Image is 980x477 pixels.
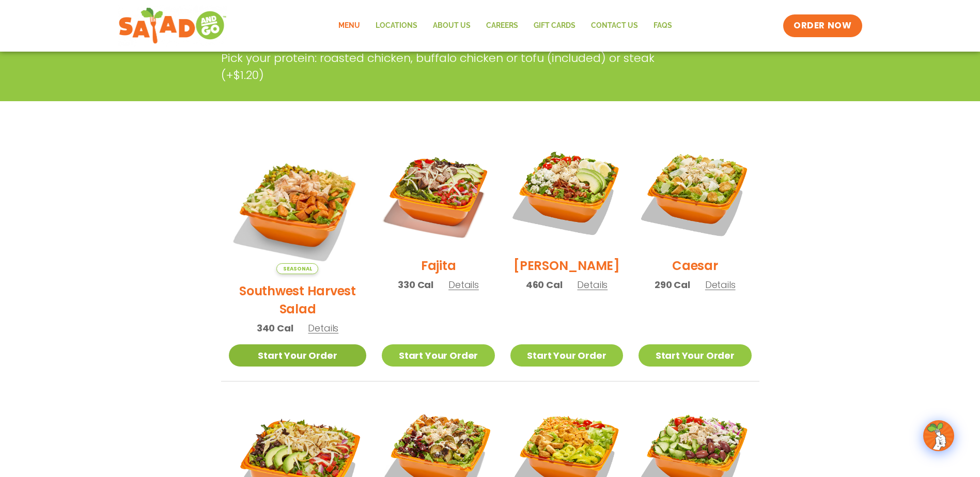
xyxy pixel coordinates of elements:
[398,278,433,292] span: 330 Cal
[705,278,736,291] span: Details
[655,278,690,292] span: 290 Cal
[672,257,718,275] h2: Caesar
[257,321,293,335] span: 340 Cal
[510,136,623,249] img: Product photo for Cobb Salad
[308,322,338,335] span: Details
[331,14,680,38] nav: Menu
[331,14,368,38] a: Menu
[639,136,751,249] img: Product photo for Caesar Salad
[229,136,367,274] img: Product photo for Southwest Harvest Salad
[478,14,526,38] a: Careers
[421,257,456,275] h2: Fajita
[382,136,494,249] img: Product photo for Fajita Salad
[229,344,367,367] a: Start Your Order
[526,14,583,38] a: GIFT CARDS
[118,5,227,46] img: new-SAG-logo-768×292
[382,344,494,367] a: Start Your Order
[646,14,680,38] a: FAQs
[229,282,367,318] h2: Southwest Harvest Salad
[783,14,862,37] a: ORDER NOW
[448,278,479,291] span: Details
[794,20,851,32] span: ORDER NOW
[510,344,623,367] a: Start Your Order
[276,263,318,274] span: Seasonal
[639,344,751,367] a: Start Your Order
[514,257,620,275] h2: [PERSON_NAME]
[577,278,608,291] span: Details
[583,14,646,38] a: Contact Us
[526,278,563,292] span: 460 Cal
[924,421,953,450] img: wpChatIcon
[425,14,478,38] a: About Us
[368,14,425,38] a: Locations
[221,50,681,84] p: Pick your protein: roasted chicken, buffalo chicken or tofu (included) or steak (+$1.20)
